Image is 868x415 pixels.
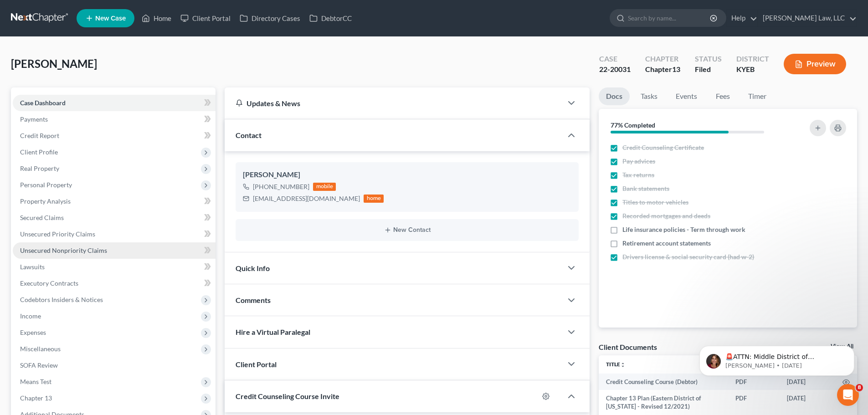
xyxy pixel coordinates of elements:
span: Case Dashboard [20,99,66,107]
div: [PERSON_NAME] [243,169,571,180]
span: Miscellaneous [20,345,61,353]
span: Retirement account statements [622,239,711,248]
strong: 77% Completed [611,121,655,129]
button: Preview [784,54,846,74]
a: DebtorCC [305,10,356,26]
iframe: Intercom notifications message [686,327,868,390]
span: Chapter 13 [20,394,52,402]
td: [DATE] [780,390,835,415]
span: New Case [95,15,126,22]
div: Chapter [645,64,680,75]
a: Property Analysis [13,193,216,210]
span: Executory Contracts [20,279,78,287]
span: Unsecured Nonpriority Claims [20,246,107,254]
span: Client Portal [236,360,277,369]
a: Home [137,10,176,26]
div: Client Documents [599,342,657,352]
span: Life insurance policies - Term through work [622,225,745,234]
div: Chapter [645,54,680,64]
a: Titleunfold_more [606,361,626,368]
span: SOFA Review [20,361,58,369]
a: SOFA Review [13,357,216,374]
span: Credit Counseling Certificate [622,143,704,152]
span: 13 [672,65,680,73]
span: Titles to motor vehicles [622,198,688,207]
a: Help [727,10,757,26]
input: Search by name... [628,10,711,26]
span: [PERSON_NAME] [11,57,97,70]
a: Executory Contracts [13,275,216,292]
span: Recorded mortgages and deeds [622,211,710,220]
a: Payments [13,111,216,128]
div: Filed [695,64,722,75]
span: Codebtors Insiders & Notices [20,296,103,303]
span: Quick Info [236,264,270,272]
span: Expenses [20,328,46,336]
span: Income [20,312,41,320]
div: [PHONE_NUMBER] [253,182,309,191]
iframe: Intercom live chat [837,384,859,406]
span: Payments [20,115,48,123]
span: Credit Report [20,132,59,139]
div: District [736,54,769,64]
a: Docs [599,87,630,105]
a: Directory Cases [235,10,305,26]
span: Real Property [20,164,59,172]
button: New Contact [243,226,571,234]
div: 22-20031 [599,64,631,75]
div: home [364,195,384,203]
span: Client Profile [20,148,58,156]
span: Pay advices [622,157,655,166]
a: Unsecured Nonpriority Claims [13,242,216,259]
td: PDF [728,390,780,415]
span: Lawsuits [20,263,45,271]
span: Bank statements [622,184,669,193]
a: Client Portal [176,10,235,26]
td: Chapter 13 Plan (Eastern District of [US_STATE] - Revised 12/2021) [599,390,728,415]
span: Contact [236,131,262,139]
a: Credit Report [13,128,216,144]
div: KYEB [736,64,769,75]
div: mobile [313,183,336,191]
div: Updates & News [236,98,551,108]
a: Tasks [633,87,665,105]
a: Events [668,87,704,105]
a: Secured Claims [13,210,216,226]
span: Drivers license & social security card (had w-2) [622,252,754,261]
span: Credit Counseling Course Invite [236,392,339,400]
i: unfold_more [620,362,626,368]
span: Hire a Virtual Paralegal [236,328,310,336]
a: [PERSON_NAME] Law, LLC [758,10,857,26]
div: [EMAIL_ADDRESS][DOMAIN_NAME] [253,194,360,203]
span: Means Test [20,378,51,385]
div: Status [695,54,722,64]
span: Comments [236,296,271,304]
a: Case Dashboard [13,95,216,111]
td: Credit Counseling Course (Debtor) [599,374,728,390]
a: Fees [708,87,737,105]
a: Lawsuits [13,259,216,275]
span: Secured Claims [20,214,64,221]
span: Unsecured Priority Claims [20,230,95,238]
div: Case [599,54,631,64]
span: Tax returns [622,170,654,179]
span: Property Analysis [20,197,71,205]
a: Unsecured Priority Claims [13,226,216,242]
span: 8 [856,384,863,391]
span: Personal Property [20,181,72,189]
a: Timer [741,87,774,105]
